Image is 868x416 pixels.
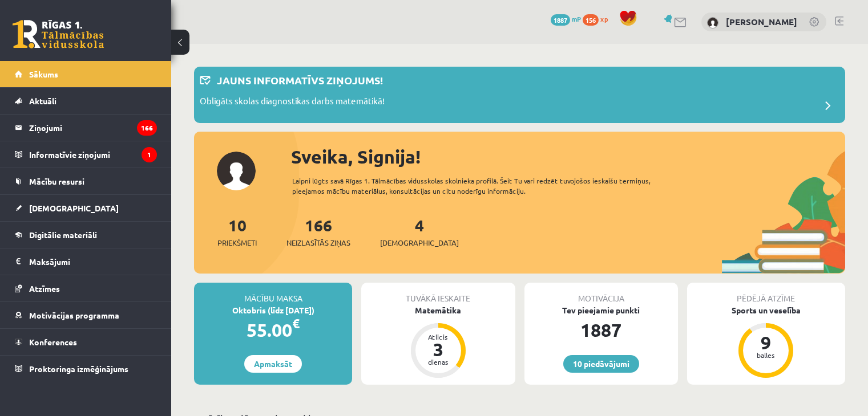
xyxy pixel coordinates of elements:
[15,195,157,221] a: [DEMOGRAPHIC_DATA]
[142,147,157,162] i: 1
[15,329,157,355] a: Konferences
[200,72,839,117] a: Jauns informatīvs ziņojums! Obligāts skolas diagnostikas darbs matemātikā!
[726,16,797,27] a: [PERSON_NAME]
[361,304,515,316] div: Matemātika
[551,14,581,23] a: 1887 mP
[15,61,157,87] a: Sākums
[524,304,678,316] div: Tev pieejamie punkti
[29,176,84,186] span: Mācību resursi
[217,237,257,248] span: Priekšmeti
[15,302,157,328] a: Motivācijas programma
[563,355,639,373] a: 10 piedāvājumi
[380,237,459,248] span: [DEMOGRAPHIC_DATA]
[29,364,128,374] span: Proktoringa izmēģinājums
[380,215,459,248] a: 4[DEMOGRAPHIC_DATA]
[707,17,718,28] img: Signija Ivanova
[13,20,104,48] a: Rīgas 1. Tālmācības vidusskola
[361,283,515,304] div: Tuvākā ieskaite
[244,355,302,373] a: Apmaksāt
[687,304,845,316] div: Sports un veselība
[15,88,157,114] a: Aktuāli
[29,115,157,141] legend: Ziņojumi
[137,120,157,136] i: 166
[29,203,119,213] span: [DEMOGRAPHIC_DATA]
[291,143,845,170] div: Sveika, Signija!
[292,315,300,332] span: €
[15,356,157,382] a: Proktoringa izmēģinājums
[15,275,157,301] a: Atzīmes
[15,248,157,275] a: Maksājumi
[524,316,678,344] div: 1887
[29,96,56,106] span: Aktuāli
[217,215,257,248] a: 10Priekšmeti
[194,316,352,344] div: 55.00
[15,222,157,248] a: Digitālie materiāli
[524,283,678,304] div: Motivācija
[29,141,157,168] legend: Informatīvie ziņojumi
[421,333,455,340] div: Atlicis
[749,352,783,358] div: balles
[286,215,350,248] a: 166Neizlasītās ziņas
[600,14,608,23] span: xp
[583,14,613,23] a: 156 xp
[361,304,515,380] a: Matemātika Atlicis 3 dienas
[29,248,157,275] legend: Maksājumi
[194,283,352,304] div: Mācību maksa
[15,168,157,194] a: Mācību resursi
[421,340,455,358] div: 3
[687,283,845,304] div: Pēdējā atzīme
[29,230,97,240] span: Digitālie materiāli
[29,283,60,293] span: Atzīmes
[687,304,845,380] a: Sports un veselība 9 balles
[15,115,157,141] a: Ziņojumi166
[29,337,77,347] span: Konferences
[217,72,383,88] p: Jauns informatīvs ziņojums!
[583,14,599,26] span: 156
[292,176,683,196] div: Laipni lūgts savā Rīgas 1. Tālmācības vidusskolas skolnieka profilā. Šeit Tu vari redzēt tuvojošo...
[15,141,157,168] a: Informatīvie ziņojumi1
[194,304,352,316] div: Oktobris (līdz [DATE])
[286,237,350,248] span: Neizlasītās ziņas
[421,358,455,365] div: dienas
[29,69,58,79] span: Sākums
[572,14,581,23] span: mP
[200,95,385,111] p: Obligāts skolas diagnostikas darbs matemātikā!
[749,333,783,352] div: 9
[551,14,570,26] span: 1887
[29,310,119,320] span: Motivācijas programma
